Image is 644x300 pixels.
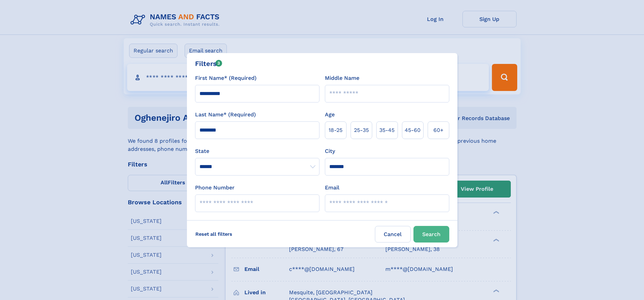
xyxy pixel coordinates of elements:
[195,111,256,119] label: Last Name* (Required)
[375,226,411,243] label: Cancel
[413,226,449,243] button: Search
[195,59,222,69] div: Filters
[329,126,342,134] span: 18‑25
[325,147,335,155] label: City
[195,74,257,82] label: First Name* (Required)
[195,184,235,192] label: Phone Number
[325,111,335,119] label: Age
[379,126,395,134] span: 35‑45
[195,147,319,155] label: State
[405,126,421,134] span: 45‑60
[191,226,237,242] label: Reset all filters
[325,184,339,192] label: Email
[354,126,369,134] span: 25‑35
[433,126,444,134] span: 60+
[325,74,359,82] label: Middle Name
